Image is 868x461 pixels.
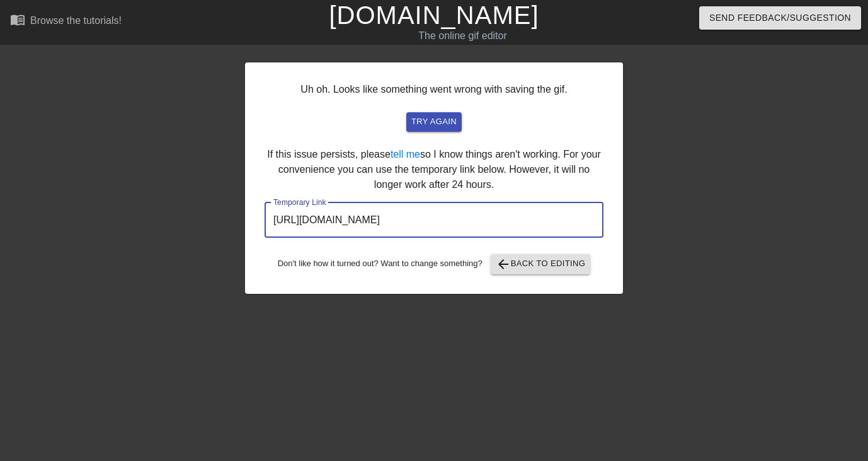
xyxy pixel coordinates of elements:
[265,254,603,274] div: Don't like how it turned out? Want to change something?
[699,6,861,30] button: Send Feedback/Suggestion
[30,15,122,26] div: Browse the tutorials!
[295,28,629,44] div: The online gif editor
[406,112,462,132] button: try again
[265,202,603,238] input: bare
[245,62,623,294] div: Uh oh. Looks like something went wrong with saving the gif. If this issue persists, please so I k...
[496,257,511,272] span: arrow_back
[491,254,591,274] button: Back to Editing
[496,257,586,272] span: Back to Editing
[10,12,122,32] a: Browse the tutorials!
[411,115,457,129] span: try again
[709,10,851,26] span: Send Feedback/Suggestion
[391,149,420,160] a: tell me
[10,12,25,27] span: menu_book
[329,1,539,29] a: [DOMAIN_NAME]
